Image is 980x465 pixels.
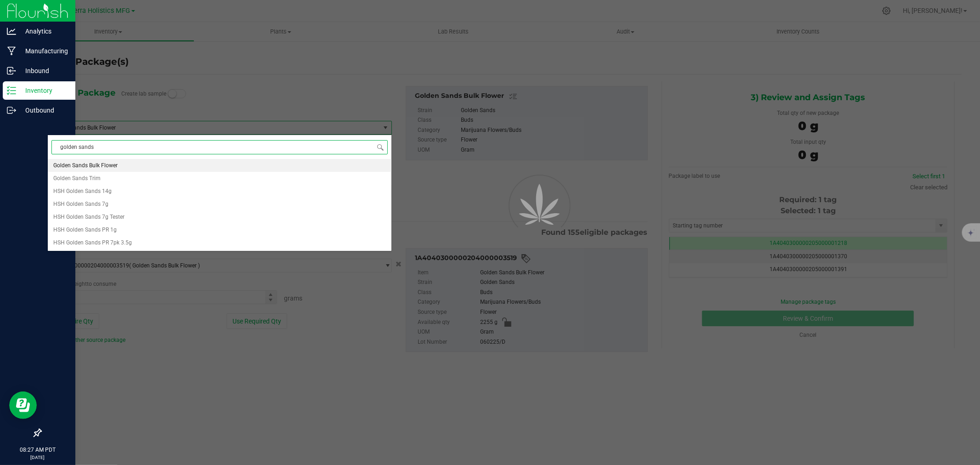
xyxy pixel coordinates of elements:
[7,86,16,95] inline-svg: Inventory
[7,46,16,56] inline-svg: Manufacturing
[4,446,71,454] p: 08:27 AM PDT
[7,27,16,36] inline-svg: Analytics
[16,45,71,57] p: Manufacturing
[16,65,71,76] p: Inbound
[4,454,71,461] p: [DATE]
[16,26,71,37] p: Analytics
[7,106,16,115] inline-svg: Outbound
[7,66,16,75] inline-svg: Inbound
[16,85,71,96] p: Inventory
[9,391,37,419] iframe: Resource center
[16,105,71,116] p: Outbound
